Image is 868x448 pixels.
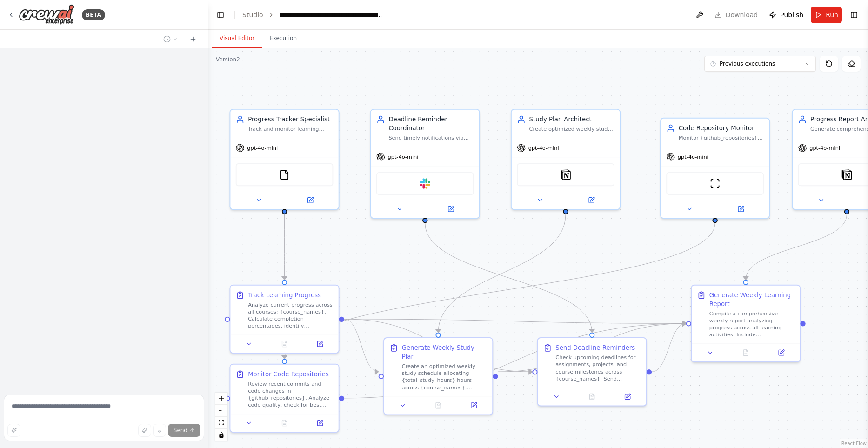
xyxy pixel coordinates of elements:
button: Switch to previous chat [160,33,182,45]
div: Monitor {github_repositories} for code commits, run automated checks on code quality, formatting,... [679,134,764,141]
div: Compile a comprehensive weekly report analyzing progress across all learning activities. Include ... [709,310,795,338]
button: Publish [765,7,807,23]
g: Edge from 54760bf7-9564-499b-b746-5aaaa75f9446 to d3395948-2a56-4cd3-b2c3-ed45c9cd04e1 [344,314,686,328]
div: Track Learning ProgressAnalyze current progress across all courses: {course_names}. Calculate com... [229,285,339,354]
span: gpt-4o-mini [387,153,418,160]
div: Code Repository Monitor [679,124,764,133]
button: Open in side panel [285,195,335,206]
span: gpt-4o-mini [678,153,708,160]
div: Progress Tracker Specialist [248,115,333,124]
button: Previous executions [704,56,816,72]
div: React Flow controls [215,393,227,441]
g: Edge from d50f991b-c17c-4cd5-aec8-760cdc744519 to fd955391-2b77-461d-a82d-ef77a13379ae [498,368,533,376]
g: Edge from fd955391-2b77-461d-a82d-ef77a13379ae to d3395948-2a56-4cd3-b2c3-ed45c9cd04e1 [652,319,686,376]
div: Analyze current progress across all courses: {course_names}. Calculate completion percentages, id... [248,301,333,329]
button: fit view [215,417,227,429]
button: No output available [574,391,611,402]
button: Improve this prompt [7,424,20,437]
img: ScrapeWebsiteTool [710,178,721,189]
div: Generate Weekly Study PlanCreate an optimized weekly study schedule allocating {total_study_hours... [383,337,493,415]
button: Open in side panel [612,391,642,402]
div: Create an optimized weekly study schedule allocating {total_study_hours} hours across {course_nam... [402,363,487,391]
button: No output available [420,400,457,411]
img: Logo [19,4,74,25]
img: Slack [420,178,430,189]
button: No output available [727,348,764,358]
button: Open in side panel [305,339,335,349]
span: Publish [780,10,803,20]
button: zoom out [215,405,227,417]
div: Review recent commits and code changes in {github_repositories}. Analyze code quality, check for ... [248,381,333,408]
div: Check upcoming deadlines for assignments, projects, and course milestones across {course_names}. ... [555,354,641,382]
div: Generate Weekly Study Plan [402,343,487,361]
div: Progress Tracker SpecialistTrack and monitor learning progress across multiple programming course... [229,109,339,210]
button: No output available [266,339,303,349]
g: Edge from 54760bf7-9564-499b-b746-5aaaa75f9446 to d50f991b-c17c-4cd5-aec8-760cdc744519 [344,314,379,376]
a: React Flow attribution [841,441,867,446]
div: Track and monitor learning progress across multiple programming courses including {course_names},... [248,126,333,133]
span: Previous executions [720,60,775,67]
button: toggle interactivity [215,429,227,441]
nav: breadcrumb [242,10,384,20]
div: Monitor Code Repositories [248,370,329,379]
button: Open in side panel [305,418,335,428]
g: Edge from ba16c990-4656-4790-b5bd-5cc0d3e1a98c to e58303fd-0dc2-4ece-9bde-7cb9a8eb759d [280,223,719,359]
div: Study Plan ArchitectCreate optimized weekly study roadmaps allocating {total_study_hours} hours a... [511,109,621,210]
button: Open in side panel [459,400,489,411]
button: Open in side panel [567,195,616,206]
div: Code Repository MonitorMonitor {github_repositories} for code commits, run automated checks on co... [660,118,770,219]
g: Edge from 69818eb0-d1fd-4e6a-89fd-2653ee1cd1fd to d3395948-2a56-4cd3-b2c3-ed45c9cd04e1 [741,214,851,280]
div: Send timely notifications via {notification_channels} for assignment deadlines, project milestone... [388,134,474,141]
span: gpt-4o-mini [809,144,840,151]
div: Deadline Reminder CoordinatorSend timely notifications via {notification_channels} for assignment... [370,109,480,219]
div: Send Deadline RemindersCheck upcoming deadlines for assignments, projects, and course milestones ... [537,337,647,406]
img: Notion [841,169,852,180]
div: BETA [82,9,105,20]
div: Monitor Code RepositoriesReview recent commits and code changes in {github_repositories}. Analyze... [229,364,339,433]
g: Edge from e58303fd-0dc2-4ece-9bde-7cb9a8eb759d to d3395948-2a56-4cd3-b2c3-ed45c9cd04e1 [344,319,686,402]
g: Edge from 6b0d9877-7232-4934-9eea-f80c2af0e3af to fd955391-2b77-461d-a82d-ef77a13379ae [421,223,596,333]
a: Studio [242,11,263,19]
button: Click to speak your automation idea [153,424,166,437]
span: gpt-4o-mini [247,144,278,151]
div: Version 2 [216,56,240,63]
span: Run [826,10,838,20]
div: Send Deadline Reminders [555,343,635,352]
div: Generate Weekly Learning ReportCompile a comprehensive weekly report analyzing progress across al... [691,285,801,362]
button: Send [168,424,200,437]
div: Track Learning Progress [248,291,321,300]
g: Edge from 55a6fd16-4a9c-45aa-adf2-3a83a788e4d1 to 54760bf7-9564-499b-b746-5aaaa75f9446 [280,214,289,280]
button: Execution [262,29,304,48]
button: Hide left sidebar [214,8,227,21]
img: FileReadTool [279,169,290,180]
button: Open in side panel [766,348,796,358]
button: zoom in [215,393,227,405]
button: Show right sidebar [848,8,861,21]
div: Generate Weekly Learning Report [709,291,795,308]
span: Send [174,427,187,434]
img: Notion [561,169,571,180]
button: Run [811,7,842,23]
button: Open in side panel [716,204,766,214]
div: Study Plan Architect [529,115,614,124]
button: No output available [266,418,303,428]
span: gpt-4o-mini [528,144,559,151]
div: Create optimized weekly study roadmaps allocating {total_study_hours} hours across {course_names}... [529,126,614,133]
button: Start a new chat [186,33,200,45]
g: Edge from 30f9990a-0d6c-495d-b821-41d36b6977da to d50f991b-c17c-4cd5-aec8-760cdc744519 [434,214,570,333]
button: Visual Editor [212,29,262,48]
button: Upload files [138,424,151,437]
div: Deadline Reminder Coordinator [388,115,474,133]
button: Open in side panel [426,204,476,214]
